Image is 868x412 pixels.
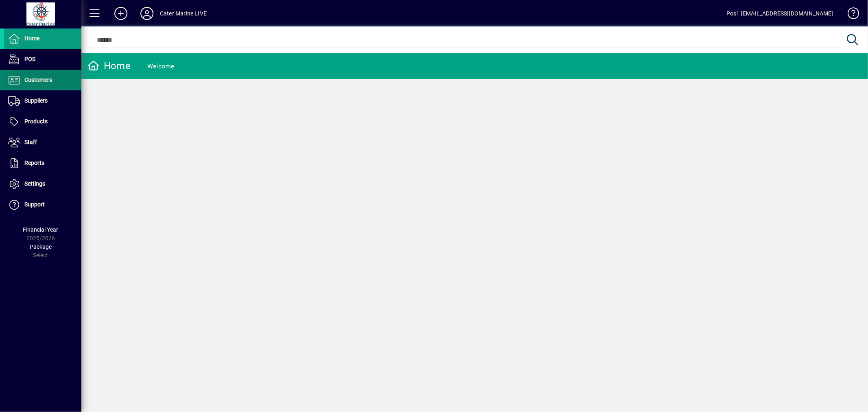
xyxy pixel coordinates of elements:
a: Settings [4,174,81,194]
div: Home [87,59,131,72]
span: Products [24,118,48,125]
span: Customers [24,77,52,83]
a: Suppliers [4,91,81,111]
span: Package [30,243,52,250]
span: Settings [24,180,45,187]
div: Cater Marine LIVE [160,7,207,20]
a: Knowledge Base [842,2,858,28]
span: Support [24,201,45,208]
a: Support [4,195,81,215]
a: Reports [4,153,81,173]
span: Suppliers [24,97,48,104]
span: POS [24,56,35,62]
button: Add [108,6,134,21]
span: Financial Year [23,226,59,233]
span: Reports [24,160,44,166]
a: Staff [4,132,81,153]
button: Profile [134,6,160,21]
div: Welcome [147,60,175,73]
a: POS [4,49,81,70]
a: Customers [4,70,81,90]
span: Staff [24,139,37,145]
span: Home [24,35,39,42]
a: Products [4,112,81,132]
div: Pos1 [EMAIL_ADDRESS][DOMAIN_NAME] [726,7,833,20]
